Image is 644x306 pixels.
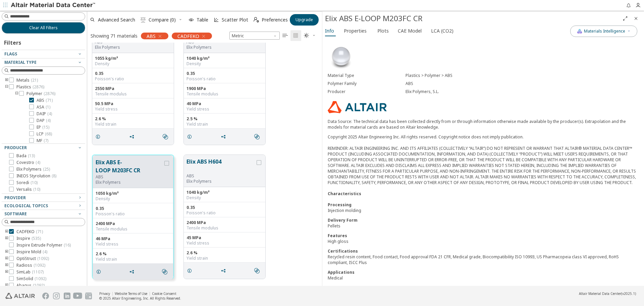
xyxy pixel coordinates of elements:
button: Provider [2,194,85,202]
div: ABS [406,81,639,86]
span: ( 68 ) [45,131,52,137]
span: Preferences [262,17,288,22]
div: Recycled resin content, Food contact, Food approval FDA 21 CFR, Medical grade, Biocompatibility I... [328,254,639,265]
div: Medical [328,275,639,281]
img: Logo - Provider [328,101,387,113]
span: ABS [37,98,53,103]
div: Poisson's ratio [186,210,263,216]
div: 1900 MPa [186,86,263,91]
span: Producer [4,145,27,150]
span: ( 71 ) [46,97,53,103]
button: Tile View [290,30,301,41]
span: SimSolid [16,276,46,281]
button: AI CopilotMaterials Intelligence [570,26,637,37]
button: Details [184,130,198,143]
div: Elix ABS E-LOOP M203FC CR [325,13,620,24]
img: AI Copilot [577,29,582,34]
div: Showing 71 materials [91,33,138,39]
button: Details [93,265,107,278]
div: 50.5 MPa [95,101,171,106]
span: ( 2876 ) [33,84,44,90]
div: Yield strain [96,257,170,262]
button: Elix ABS E-LOOP M203FC CR [96,158,163,174]
a: Cookie Consent [152,291,176,296]
div: 2.6 % [186,250,263,256]
span: Metals [16,78,38,83]
span: Properties [344,26,367,36]
i:  [141,17,146,23]
div: Regional Availability [328,285,639,291]
span: ( 21 ) [31,77,38,83]
span: ( 1092 ) [33,282,45,288]
button: Details [92,130,106,143]
span: Compare (0) [149,17,176,22]
div: Injection molding [328,208,639,213]
div: 2.6 % [96,251,170,257]
p: Elix Polymers [186,45,255,50]
span: Covestro [16,160,40,165]
div: 0.35 [96,206,170,211]
i: toogle group [4,263,9,268]
span: ( 7 ) [44,138,48,143]
span: Provider [4,195,26,201]
p: Elix Polymers [95,45,164,50]
i: toogle group [4,283,9,288]
button: Ecological Topics [2,202,85,210]
div: Characteristics [328,191,639,196]
span: Versalis [16,187,40,192]
div: Unit System [229,32,280,40]
div: Pellets [328,223,639,229]
button: Similar search [251,264,265,277]
i: toogle group [4,249,9,255]
span: ( 13 ) [28,153,35,159]
span: CAE Model [398,26,422,36]
span: Inspire [16,236,41,241]
span: SimLab [16,269,44,275]
div: 0.35 [95,71,171,76]
div: 40 MPa [186,101,263,106]
div: Features [328,233,639,238]
i: toogle group [14,91,19,96]
div: 0.35 [186,205,263,210]
span: ( 4 ) [43,249,47,255]
div: 1050 kg/m³ [96,191,170,196]
div: Applications [328,269,639,275]
img: Material Type Image [328,43,355,70]
span: ( 8 ) [52,173,56,179]
span: Material Type [4,59,37,65]
span: ( 71 ) [36,229,43,234]
div: 0.35 [186,71,263,76]
span: ( 10 ) [33,186,40,192]
span: Radioss [16,263,45,268]
span: Info [325,26,334,36]
span: Soredi [16,180,38,185]
span: ( 1092 ) [37,256,49,261]
div: Elix Polymers, S.L. [406,89,639,94]
div: 1040 kg/m³ [186,56,263,61]
span: Elix Polymers [16,167,50,172]
span: MF [37,138,48,143]
div: Copyright 2025 Altair Engineering Inc. All rights reserved. Copyright notice does not imply publi... [328,134,639,185]
div: High gloss [328,238,639,244]
div: Processing [328,202,639,208]
div: 46 MPa [96,236,170,242]
span: ( 4 ) [46,118,51,123]
span: OptiStruct [16,256,49,261]
span: ( 2876 ) [44,91,55,96]
span: ( 10 ) [31,180,38,185]
span: INEOS Styrolution [16,173,56,179]
i: toogle group [4,78,9,83]
button: Close [631,13,641,24]
span: Materials Intelligence [584,29,625,34]
div: Yield strain [186,122,263,127]
a: Website Terms of Use [115,291,147,296]
div: Poisson's ratio [96,211,170,217]
button: Upgrade [290,14,319,26]
button: Share [218,264,232,277]
div: Yield strain [186,256,263,261]
span: Metric [229,32,280,40]
span: EP [37,125,49,130]
i:  [162,269,167,274]
div: Tensile modulus [186,225,263,231]
span: ABS [147,33,156,39]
